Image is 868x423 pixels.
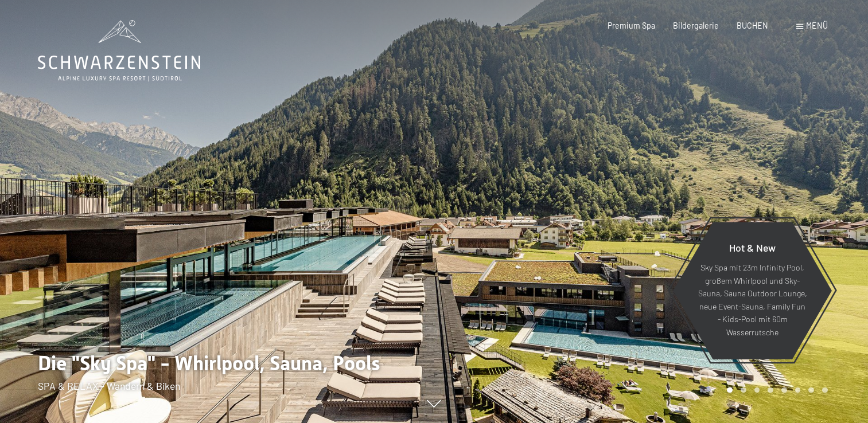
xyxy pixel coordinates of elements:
span: Hot & New [729,241,776,254]
div: Carousel Page 8 [822,387,828,393]
div: Carousel Page 1 (Current Slide) [727,387,733,393]
div: Carousel Page 4 [768,387,773,393]
div: Carousel Page 3 [754,387,760,393]
div: Carousel Page 2 [741,387,746,393]
div: Carousel Pagination [723,387,827,393]
a: Bildergalerie [673,21,719,30]
span: Menü [806,21,828,30]
a: BUCHEN [737,21,768,30]
div: Carousel Page 5 [781,387,787,393]
div: Carousel Page 7 [808,387,814,393]
a: Hot & New Sky Spa mit 23m Infinity Pool, großem Whirlpool und Sky-Sauna, Sauna Outdoor Lounge, ne... [672,221,832,360]
a: Premium Spa [608,21,655,30]
p: Sky Spa mit 23m Infinity Pool, großem Whirlpool und Sky-Sauna, Sauna Outdoor Lounge, neue Event-S... [698,262,807,339]
div: Carousel Page 6 [795,387,801,393]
